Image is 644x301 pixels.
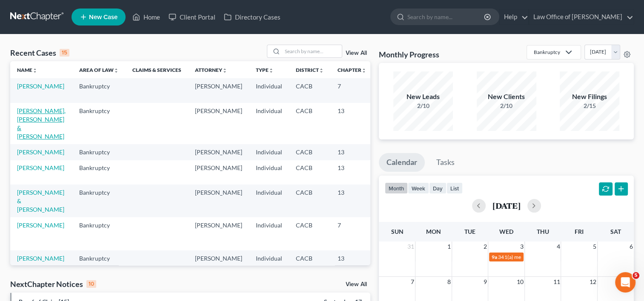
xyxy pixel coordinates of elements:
a: Typeunfold_more [256,67,274,73]
i: unfold_more [269,68,274,73]
td: Bankruptcy [72,217,126,250]
span: 12 [589,277,597,287]
i: unfold_more [114,68,119,73]
a: [PERSON_NAME], [PERSON_NAME] & [PERSON_NAME] [17,107,66,140]
div: 2/10 [477,102,536,110]
span: 2 [483,241,488,252]
td: Individual [249,78,289,102]
a: Area of Lawunfold_more [79,67,119,73]
td: Bankruptcy [72,103,126,144]
td: 13 [331,103,373,144]
a: View All [346,50,367,56]
td: Bankruptcy [72,78,126,102]
span: 341(a) meeting for [PERSON_NAME] [498,254,580,260]
span: 1 [447,241,452,252]
td: Individual [249,185,289,217]
a: Chapterunfold_more [338,67,366,73]
a: Help [500,9,528,25]
td: Bankruptcy [72,185,126,217]
span: Wed [499,228,513,235]
td: Individual [249,250,289,266]
td: CACB [289,103,331,144]
span: Sun [391,228,404,235]
td: 13 [331,144,373,160]
td: Individual [249,103,289,144]
div: 2/10 [393,102,453,110]
h3: Monthly Progress [379,49,439,60]
button: week [408,182,429,194]
input: Search by name... [282,45,342,57]
td: 13 [331,250,373,266]
span: Fri [575,228,584,235]
a: Tasks [429,153,462,172]
span: 5 [633,272,639,279]
span: Tue [464,228,475,235]
div: Recent Cases [10,48,69,58]
td: [PERSON_NAME] [188,250,249,266]
a: Calendar [379,153,425,172]
button: list [447,182,463,194]
iframe: Intercom live chat [615,272,635,292]
a: Nameunfold_more [17,67,37,73]
div: 10 [86,280,96,288]
td: Bankruptcy [72,144,126,160]
div: 15 [60,49,69,57]
span: Thu [537,228,549,235]
td: CACB [289,78,331,102]
a: [PERSON_NAME] & [PERSON_NAME] [17,189,64,213]
div: New Clients [477,92,536,102]
div: Bankruptcy [534,48,560,56]
th: Claims & Services [126,61,188,78]
td: [PERSON_NAME] [188,160,249,185]
td: CACB [289,185,331,217]
td: [PERSON_NAME] [188,144,249,160]
div: New Filings [560,92,619,102]
a: [PERSON_NAME] [17,221,64,229]
a: [PERSON_NAME] [17,148,64,156]
td: Bankruptcy [72,250,126,266]
a: Client Portal [164,9,220,25]
a: [PERSON_NAME] [17,255,64,262]
td: Individual [249,144,289,160]
td: CACB [289,217,331,250]
div: NextChapter Notices [10,279,96,289]
span: 9a [492,254,497,260]
td: 7 [331,217,373,250]
a: Attorneyunfold_more [195,67,227,73]
td: Bankruptcy [72,160,126,185]
div: New Leads [393,92,453,102]
i: unfold_more [361,68,366,73]
td: CACB [289,144,331,160]
a: Home [128,9,164,25]
td: Individual [249,217,289,250]
div: 2/15 [560,102,619,110]
h2: [DATE] [492,201,521,210]
span: 9 [483,277,488,287]
i: unfold_more [222,68,227,73]
td: [PERSON_NAME] [188,78,249,102]
td: 13 [331,160,373,185]
i: unfold_more [319,68,324,73]
td: 7 [331,78,373,102]
td: [PERSON_NAME] [188,103,249,144]
span: 5 [592,241,597,252]
button: month [385,182,408,194]
input: Search by name... [407,9,485,25]
span: 10 [516,277,524,287]
span: 4 [555,241,561,252]
a: [PERSON_NAME] [17,82,64,90]
span: 11 [552,277,561,287]
a: [PERSON_NAME] [17,164,64,171]
span: Sat [610,228,621,235]
span: 3 [519,241,524,252]
i: unfold_more [32,68,37,73]
a: Law Office of [PERSON_NAME] [529,9,633,25]
a: Directory Cases [220,9,285,25]
td: Individual [249,160,289,185]
a: Districtunfold_more [296,67,324,73]
button: day [429,182,447,194]
td: CACB [289,250,331,266]
span: 7 [410,277,415,287]
td: [PERSON_NAME] [188,217,249,250]
td: 13 [331,185,373,217]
